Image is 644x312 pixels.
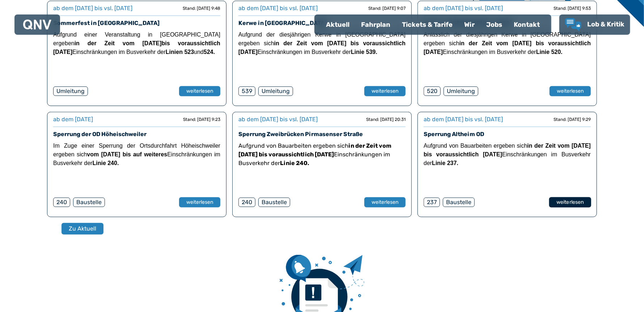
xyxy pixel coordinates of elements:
[53,31,220,55] span: Aufgrund einer Veranstaltung in [GEOGRAPHIC_DATA] ergeben Einschränkungen im Busverkehr der und
[366,117,406,122] div: Stand: [DATE] 20:31
[179,197,220,207] button: weiterlesen
[238,142,406,168] p: Aufgrund von Bauarbeiten ergeben sich Einschränkungen im Busverkehr der
[23,20,51,30] img: QNV Logo
[368,5,406,11] div: Stand: [DATE] 9:07
[364,86,406,96] button: weiterlesen
[396,15,458,34] a: Tickets & Tarife
[424,198,440,207] div: 237
[53,115,93,124] div: ab dem [DATE]
[53,143,220,166] span: Im Zuge einer Sperrung der Ortsdurchfahrt Höheischweiler ergeben sich Einschränkungen im Busverke...
[320,15,355,34] a: Aktuell
[258,198,290,207] div: Baustelle
[424,115,503,124] div: ab dem [DATE] bis vsl. [DATE]
[238,115,318,124] div: ab dem [DATE] bis vsl. [DATE]
[424,4,503,13] div: ab dem [DATE] bis vsl. [DATE]
[53,87,88,96] div: Umleitung
[565,18,624,31] a: Lob & Kritik
[536,49,563,55] strong: Linie 520.
[204,49,215,55] strong: 524.
[549,197,591,208] button: weiterlesen
[444,87,478,96] div: Umleitung
[443,198,475,207] div: Baustelle
[424,131,484,138] a: Sperrung Altheim OD
[424,143,591,166] span: Aufgrund von Bauarbeiten ergeben sich Einschränkungen im Busverkehr der
[238,31,406,55] span: Aufgrund der diesjährigen Kerwe in [GEOGRAPHIC_DATA] ergeben sich Einschränkungen im Busverkehr der
[93,160,119,166] strong: Linie 240.
[23,17,51,32] a: QNV Logo
[364,197,406,207] button: weiterlesen
[62,223,103,235] button: Zu Aktuell
[480,15,508,34] a: Jobs
[508,15,546,34] a: Kontakt
[238,40,406,55] strong: in der Zeit vom [DATE] bis voraussichtlich [DATE]
[53,131,147,138] a: Sperrung der OD Höheischweiler
[550,86,591,96] button: weiterlesen
[424,31,591,55] span: Anlässlich der diesjährigen Kerwe in [GEOGRAPHIC_DATA] ergeben sich Einschränkungen im Busverkehr...
[424,87,441,96] div: 520
[587,20,624,28] span: Lob & Kritik
[355,15,396,34] a: Fahrplan
[554,5,591,11] div: Stand: [DATE] 9:53
[87,151,167,157] strong: vom [DATE] bis auf weiteres
[183,117,220,122] div: Stand: [DATE] 9:23
[351,49,377,55] strong: Linie 539.
[554,117,591,122] div: Stand: [DATE] 9:29
[73,198,105,207] div: Baustelle
[550,197,591,207] a: weiterlesen
[238,87,255,96] div: 539
[238,131,363,138] a: Sperrung Zweibrücken Pirmasenser Straße
[53,4,132,13] div: ab dem [DATE] bis vsl. [DATE]
[280,160,309,166] strong: Linie 240.
[75,40,162,46] strong: in der Zeit vom [DATE]
[53,20,160,26] a: Sommerfest in [GEOGRAPHIC_DATA]
[166,49,194,55] strong: Linien 523
[238,4,318,13] div: ab dem [DATE] bis vsl. [DATE]
[53,198,70,207] div: 240
[458,15,480,34] a: Wir
[183,5,220,11] div: Stand: [DATE] 9:48
[238,198,255,207] div: 240
[424,40,591,55] strong: in der Zeit vom [DATE] bis voraussichtlich [DATE]
[432,160,458,166] strong: Linie 237.
[258,87,293,96] div: Umleitung
[179,86,220,96] button: weiterlesen
[238,20,327,26] a: Kerwe in [GEOGRAPHIC_DATA]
